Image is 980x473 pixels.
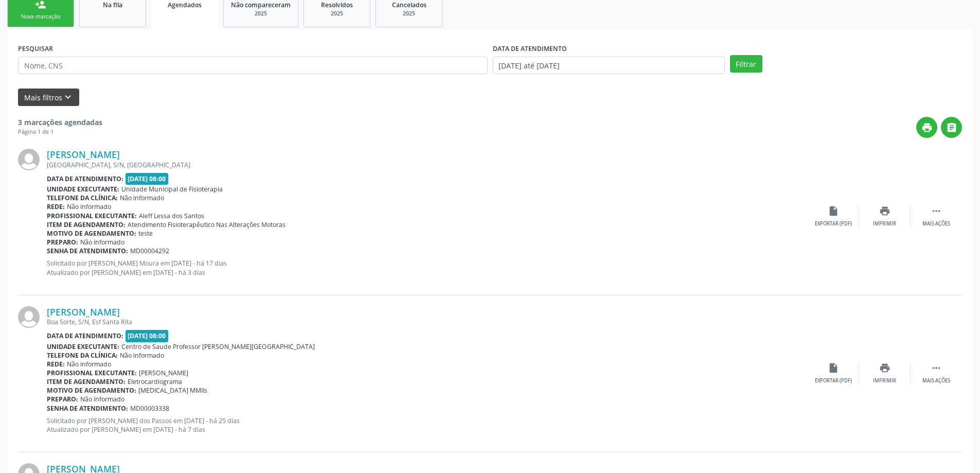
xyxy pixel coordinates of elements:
[47,220,126,229] b: Item de agendamento:
[231,1,291,9] span: Não compareceram
[47,238,78,247] b: Preparo:
[121,342,315,351] span: Centro de Saude Professor [PERSON_NAME][GEOGRAPHIC_DATA]
[873,220,896,227] div: Imprimir
[120,351,164,360] span: Não informado
[815,220,852,227] div: Exportar (PDF)
[47,331,123,340] b: Data de atendimento:
[18,306,40,328] img: img
[128,220,286,229] span: Atendimento Fisioterapêutico Nas Alterações Motoras
[47,377,126,386] b: Item de agendamento:
[80,395,124,404] span: Não informado
[168,1,202,9] span: Agendados
[130,404,169,413] span: MD00003338
[392,1,426,9] span: Cancelados
[47,318,808,326] div: Boa Sorte, S/N, Esf Santa Rita
[879,205,890,217] i: print
[321,1,353,9] span: Resolvidos
[18,128,102,136] div: Página 1 de 1
[47,174,123,183] b: Data de atendimento:
[47,229,136,238] b: Motivo de agendamento:
[103,1,122,9] span: Na fila
[47,369,137,377] b: Profissional executante:
[931,362,942,374] i: 
[126,330,169,342] span: [DATE] 08:00
[231,10,291,17] div: 2025
[18,57,488,74] input: Nome, CNS
[946,122,957,133] i: 
[80,238,124,247] span: Não informado
[120,194,164,202] span: Não informado
[828,362,839,374] i: insert_drive_file
[128,377,182,386] span: Eletrocardiograma
[18,41,53,57] label: PESQUISAR
[815,377,852,384] div: Exportar (PDF)
[493,57,725,74] input: Selecione um intervalo
[941,117,962,138] button: 
[47,161,808,169] div: [GEOGRAPHIC_DATA], S/N, [GEOGRAPHIC_DATA]
[922,220,950,227] div: Mais ações
[921,122,933,133] i: print
[47,351,118,360] b: Telefone da clínica:
[47,342,119,351] b: Unidade executante:
[15,13,66,21] div: Nova marcação
[47,259,808,276] p: Solicitado por [PERSON_NAME] Moura em [DATE] - há 17 dias Atualizado por [PERSON_NAME] em [DATE] ...
[916,117,937,138] button: print
[47,194,118,202] b: Telefone da clínica:
[138,386,207,395] span: [MEDICAL_DATA] MMIIs
[47,247,128,255] b: Senha de atendimento:
[47,395,78,404] b: Preparo:
[139,369,188,377] span: [PERSON_NAME]
[47,202,65,211] b: Rede:
[47,386,136,395] b: Motivo de agendamento:
[879,362,890,374] i: print
[126,173,169,185] span: [DATE] 08:00
[47,416,808,434] p: Solicitado por [PERSON_NAME] dos Passos em [DATE] - há 25 dias Atualizado por [PERSON_NAME] em [D...
[493,41,567,57] label: DATA DE ATENDIMENTO
[828,205,839,217] i: insert_drive_file
[62,92,74,103] i: keyboard_arrow_down
[931,205,942,217] i: 
[47,360,65,369] b: Rede:
[47,149,120,160] a: [PERSON_NAME]
[922,377,950,384] div: Mais ações
[18,89,79,107] button: Mais filtroskeyboard_arrow_down
[47,185,119,194] b: Unidade executante:
[47,212,137,220] b: Profissional executante:
[67,202,111,211] span: Não informado
[18,149,40,170] img: img
[873,377,896,384] div: Imprimir
[138,229,153,238] span: teste
[47,404,128,413] b: Senha de atendimento:
[130,247,169,255] span: MD00004292
[47,306,120,318] a: [PERSON_NAME]
[18,117,102,127] strong: 3 marcações agendadas
[121,185,223,194] span: Unidade Municipal de Fisioterapia
[139,212,204,220] span: Aleff Lessa dos Santos
[67,360,111,369] span: Não informado
[311,10,363,17] div: 2025
[383,10,435,17] div: 2025
[730,55,762,73] button: Filtrar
